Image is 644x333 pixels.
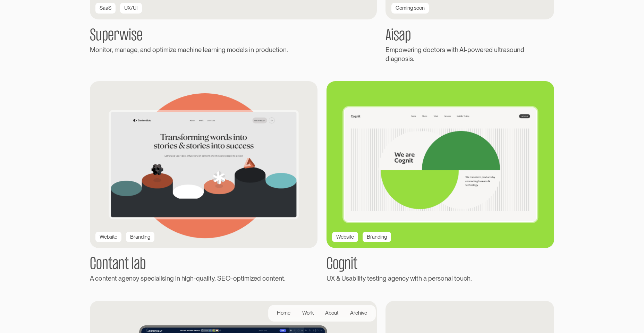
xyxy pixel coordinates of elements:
div: Branding [367,233,387,241]
a: Archive [344,308,373,318]
div: Website [100,233,117,241]
div: A content agency specialising in high-quality, SEO-optimized content. [90,274,318,283]
div: Branding [130,233,150,241]
h1: Superwise [90,28,377,44]
h1: Contant lab [90,257,318,273]
div: Work [302,309,314,317]
div: Website [336,233,354,241]
a: Home [271,308,296,318]
div: Monitor, manage, and optimize machine learning models in production. [90,45,377,54]
div: Coming soon [396,4,425,12]
a: Contant lab homepage screenshotWebsiteBrandingContant labA content agency specialising in high-qu... [90,81,318,283]
div: UX/UI [124,4,138,12]
div: About [325,309,338,317]
a: WebsiteBrandingCognitUX & Usability testing agency with a personal touch. [327,81,554,283]
a: About [320,308,344,318]
h1: Cognit [327,257,554,273]
h1: Aisap [385,28,554,44]
div: Home [277,309,290,317]
div: UX & Usability testing agency with a personal touch. [327,274,554,283]
img: Contant lab homepage screenshot [85,78,322,251]
div: SaaS [100,4,111,12]
div: Empowering doctors with AI-powered ultrasound diagnosis. [385,45,554,64]
a: Work [296,308,319,318]
div: Archive [350,309,367,317]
